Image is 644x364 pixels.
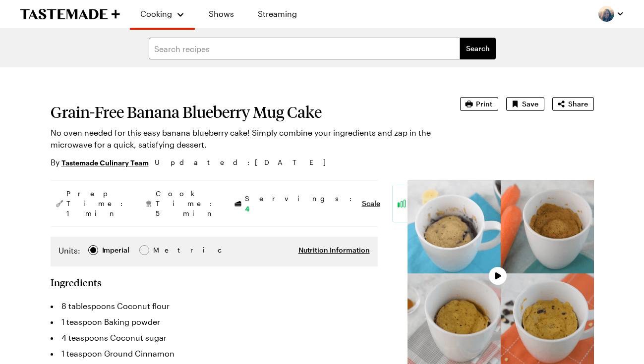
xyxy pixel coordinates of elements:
a: To Tastemade Home Page [20,8,120,20]
span: Cook Time: 5 min [156,189,217,218]
button: Save recipe [506,97,544,111]
button: filters [460,38,496,59]
span: Servings: [245,194,357,214]
button: Cooking [140,4,185,24]
h2: Ingredients [51,276,102,288]
li: 1 teaspoon Baking powder [51,314,378,330]
li: 4 teaspoons Coconut sugar [51,330,378,346]
span: Cooking [140,9,172,18]
div: Metric [153,245,174,256]
li: 8 tablespoons Coconut flour [51,298,378,314]
li: 1 teaspoon Ground Cinnamon [51,346,378,362]
span: 4 [245,204,249,213]
span: Updated : [DATE] [155,157,336,168]
p: By [51,156,149,168]
span: Save [522,99,538,109]
a: Tastemade Culinary Team [61,157,149,168]
button: Scale [362,199,380,208]
h1: Grain-Free Banana Blueberry Mug Cake [51,103,432,121]
div: Imperial Metric [59,245,174,259]
p: No oven needed for this easy banana blueberry cake! Simply combine your ingredients and zap in th... [51,127,432,151]
span: Search [466,44,490,53]
img: Profile picture [598,6,614,22]
div: Imperial [102,245,129,256]
button: Share [552,97,594,111]
label: Units: [59,245,80,257]
button: Print [460,97,498,111]
span: Imperial [102,245,130,256]
button: Nutrition Information [298,245,370,255]
span: Prep Time: 1 min [66,189,128,218]
button: Profile picture [598,6,624,22]
span: Share [568,99,588,109]
span: Print [476,99,492,109]
button: Play Video [489,267,507,285]
input: Search recipes [149,38,460,59]
span: Metric [153,245,175,256]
